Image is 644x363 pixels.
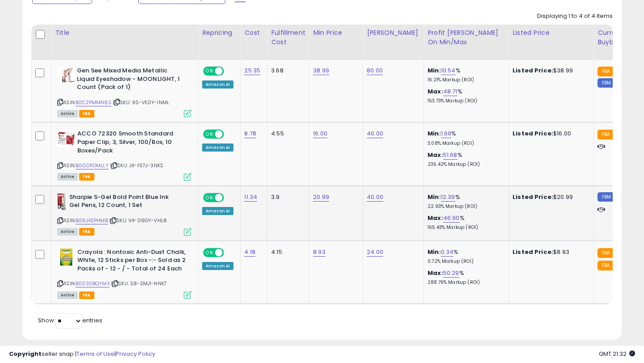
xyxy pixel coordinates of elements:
[513,129,553,138] b: Listed Price:
[428,140,502,147] p: 3.08% Markup (ROI)
[244,193,257,202] a: 11.34
[57,67,75,84] img: 41Nbfw8g6IL._SL40_.jpg
[76,280,110,287] a: B0030BQYM4
[597,248,614,258] small: FBA
[271,193,302,201] div: 3.9
[424,25,509,60] th: The percentage added to the cost of goods (COGS) that forms the calculator for Min & Max prices.
[428,193,502,210] div: %
[367,66,383,75] a: 80.00
[313,129,327,138] a: 16.00
[204,194,215,201] span: ON
[110,162,163,169] span: | SKU: JX-FE7J-3NKS
[57,130,75,148] img: 517LZunpcpL._SL40_.jpg
[69,193,178,212] b: Sharpie S-Gel Bold Point Blue Ink Gel Pens, 12 Count, 1 Set
[116,350,155,358] a: Privacy Policy
[513,67,587,75] div: $38.99
[202,144,233,152] div: Amazon AI
[223,249,237,256] span: OFF
[428,269,443,277] b: Max:
[223,194,237,201] span: OFF
[57,130,191,179] div: ASIN:
[428,269,502,286] div: %
[204,249,215,256] span: ON
[513,193,587,201] div: $20.99
[428,129,441,138] b: Min:
[428,214,443,222] b: Max:
[367,129,383,138] a: 40.00
[57,228,78,236] span: All listings currently available for purchase on Amazon
[79,110,94,118] span: FBA
[223,68,237,75] span: OFF
[537,12,613,21] div: Displaying 1 to 4 of 4 items
[79,228,94,236] span: FBA
[271,248,302,256] div: 4.15
[204,131,215,138] span: ON
[428,203,502,210] p: 22.93% Markup (ROI)
[109,217,167,224] span: | SKU: V4-09GY-VHL8
[313,193,329,202] a: 20.99
[367,28,420,38] div: [PERSON_NAME]
[428,151,502,168] div: %
[441,193,455,202] a: 12.39
[79,291,94,299] span: FBA
[313,66,329,75] a: 38.99
[428,248,441,256] b: Min:
[513,248,553,256] b: Listed Price:
[57,110,78,118] span: All listings currently available for purchase on Amazon
[57,248,191,298] div: ASIN:
[313,248,326,257] a: 8.93
[57,193,191,235] div: ASIN:
[367,248,383,257] a: 24.00
[57,291,78,299] span: All listings currently available for purchase on Amazon
[428,98,502,104] p: 153.73% Markup (ROI)
[76,99,111,106] a: B0CZPMMN8S
[113,99,169,106] span: | SKU: 9S-VE0Y-INML
[599,350,635,358] span: 2025-08-13 21:32 GMT
[597,28,644,47] div: Current Buybox Price
[513,130,587,138] div: $16.00
[202,207,233,215] div: Amazon AI
[76,217,108,224] a: B09J4SPHMB
[513,28,590,38] div: Listed Price
[202,28,237,38] div: Repricing
[55,28,195,38] div: Title
[428,214,502,231] div: %
[271,130,302,138] div: 4.55
[441,129,452,138] a: 1.69
[443,151,458,160] a: 51.68
[313,28,359,38] div: Min Price
[77,67,186,94] b: Gen See Mixed Media Metallic Liquid Eyeshadow - MOONLIGHT, 1 Count (Pack of 1)
[244,248,255,257] a: 4.18
[271,28,305,47] div: Fulfillment Cost
[443,214,460,223] a: 46.90
[597,130,614,139] small: FBA
[428,224,502,231] p: 165.43% Markup (ROI)
[111,280,167,287] span: | SKU: S8-SMJ1-NNK7
[597,192,615,202] small: FBM
[441,248,454,257] a: 0.34
[57,248,75,266] img: 51nVvBX0zfL._SL40_.jpg
[513,66,553,75] b: Listed Price:
[202,80,233,89] div: Amazon AI
[428,28,505,47] div: Profit [PERSON_NAME] on Min/Max
[597,78,615,88] small: FBM
[443,87,458,96] a: 48.71
[244,129,256,138] a: 8.78
[204,68,215,75] span: ON
[244,28,263,38] div: Cost
[9,350,42,358] strong: Copyright
[367,193,383,202] a: 40.00
[428,151,443,159] b: Max:
[9,350,155,359] div: seller snap | |
[76,350,114,358] a: Terms of Use
[77,130,186,157] b: ACCO 72320 Smooth Standard Paper Clip, 3, Silver, 100/Box, 10 Boxes/Pack
[57,193,67,211] img: 51WN+nyLzVL._SL40_.jpg
[57,67,191,116] div: ASIN:
[428,88,502,104] div: %
[244,66,260,75] a: 25.35
[271,67,302,75] div: 3.68
[77,248,186,275] b: Crayola : Nontoxic Anti-Dust Chalk, White, 12 Sticks per Box -:- Sold as 2 Packs of - 12 - / - To...
[428,258,502,265] p: 0.72% Markup (ROI)
[57,173,78,181] span: All listings currently available for purchase on Amazon
[513,248,587,256] div: $8.93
